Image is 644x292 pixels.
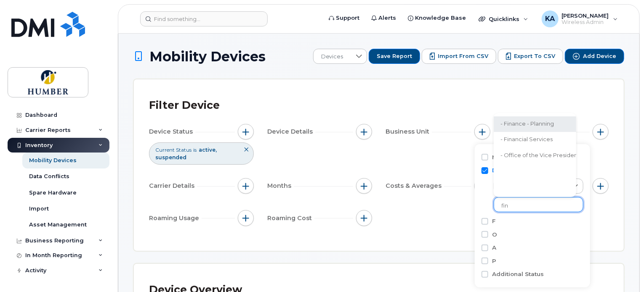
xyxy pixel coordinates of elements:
[492,166,529,174] label: Department
[492,270,544,278] label: Additional Status
[565,49,624,64] button: Add Device
[438,53,488,60] span: Import from CSV
[155,154,186,160] span: suspended
[514,53,555,60] span: Export to CSV
[386,182,444,190] span: Costs & Averages
[314,49,351,64] span: Devices
[492,257,497,265] label: P
[583,53,616,60] span: Add Device
[492,244,497,252] label: A
[149,182,197,190] span: Carrier Details
[422,49,496,64] button: Import from CSV
[492,153,520,161] label: Manager
[492,217,496,225] label: F
[502,202,575,210] input: Please enter 3 or more characters
[149,49,266,64] span: Mobility Devices
[149,95,220,116] div: Filter Device
[267,182,294,190] span: Months
[498,49,563,64] button: Export to CSV
[369,49,420,64] button: Save Report
[149,127,195,136] span: Device Status
[199,147,217,153] span: active
[377,53,412,60] span: Save Report
[149,214,202,223] span: Roaming Usage
[386,127,432,136] span: Business Unit
[267,214,314,223] span: Roaming Cost
[155,146,192,153] span: Current Status
[267,127,315,136] span: Device Details
[492,231,498,239] label: O
[193,146,197,153] span: is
